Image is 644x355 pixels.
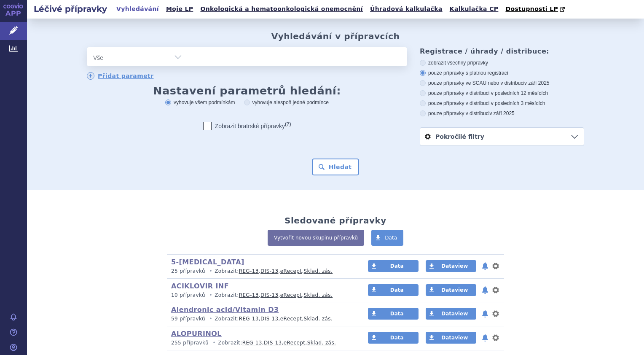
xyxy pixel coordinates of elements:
[280,292,302,298] a: eRecept
[420,47,584,55] h3: Registrace / úhrady / distribuce:
[307,340,336,346] a: Sklad. zás.
[239,292,259,298] a: REG-13
[390,335,404,341] span: Data
[27,3,114,15] h2: Léčivé přípravky
[164,3,196,15] a: Moje LP
[244,99,329,106] label: vyhovuje alespoň jedné podmínce
[420,80,584,86] label: pouze přípravky ve SCAU nebo v distribuci
[260,292,278,298] a: DIS-13
[171,292,205,298] span: 10 přípravků
[420,128,584,145] a: Pokročilé filtry
[171,268,352,275] p: Zobrazit: , , ,
[420,59,584,66] label: zobrazit všechny přípravky
[368,284,419,296] a: Data
[171,258,244,266] a: 5-[MEDICAL_DATA]
[171,315,352,323] p: Zobrazit: , , ,
[280,268,302,274] a: eRecept
[239,316,259,322] a: REG-13
[481,309,489,319] button: notifikace
[390,287,404,293] span: Data
[368,332,419,344] a: Data
[524,80,549,86] span: v září 2025
[210,339,218,347] i: •
[441,287,468,293] span: Dataview
[481,333,489,343] button: notifikace
[491,309,500,319] button: nastavení
[420,100,584,107] label: pouze přípravky v distribuci v posledních 3 měsících
[284,340,306,346] a: eRecept
[491,261,500,271] button: nastavení
[426,260,476,272] a: Dataview
[203,122,291,130] label: Zobrazit bratrské přípravky
[87,87,407,95] h3: Nastavení parametrů hledání:
[491,333,500,343] button: nastavení
[171,316,205,322] span: 59 přípravků
[171,292,352,299] p: Zobrazit: , , ,
[242,340,262,346] a: REG-13
[441,263,468,269] span: Dataview
[441,311,468,317] span: Dataview
[481,261,489,271] button: notifikace
[426,284,476,296] a: Dataview
[385,235,397,241] span: Data
[207,268,215,275] i: •
[304,268,333,274] a: Sklad. zás.
[114,3,161,15] a: Vyhledávání
[368,3,445,15] a: Úhradová kalkulačka
[420,110,584,117] label: pouze přípravky v distribuci
[447,3,501,15] a: Kalkulačka CP
[304,292,333,298] a: Sklad. zás.
[312,159,360,175] button: Hledat
[503,3,569,15] a: Dostupnosti LP
[284,215,386,226] h2: Sledované přípravky
[368,260,419,272] a: Data
[420,70,584,76] label: pouze přípravky s platnou registrací
[368,308,419,320] a: Data
[260,268,278,274] a: DIS-13
[171,282,229,290] a: ACIKLOVIR INF
[87,72,154,80] a: Přidat parametr
[304,316,333,322] a: Sklad. zás.
[271,31,400,41] h2: Vyhledávání v přípravcích
[260,316,278,322] a: DIS-13
[420,90,584,97] label: pouze přípravky v distribuci v posledních 12 měsících
[441,335,468,341] span: Dataview
[426,332,476,344] a: Dataview
[268,230,364,246] a: Vytvořit novou skupinu přípravků
[171,330,222,338] a: ALOPURINOL
[239,268,259,274] a: REG-13
[489,110,514,116] span: v září 2025
[165,99,235,106] label: vyhovuje všem podmínkám
[207,315,215,323] i: •
[285,121,291,127] abbr: (?)
[426,308,476,320] a: Dataview
[171,306,279,314] a: Alendronic acid/Vitamin D3
[198,3,365,15] a: Onkologická a hematoonkologická onemocnění
[390,263,404,269] span: Data
[481,285,489,295] button: notifikace
[207,292,215,299] i: •
[264,340,282,346] a: DIS-13
[171,268,205,274] span: 25 přípravků
[280,316,302,322] a: eRecept
[171,339,352,347] p: Zobrazit: , , ,
[371,230,403,246] a: Data
[491,285,500,295] button: nastavení
[171,340,209,346] span: 255 přípravků
[390,311,404,317] span: Data
[505,5,558,12] span: Dostupnosti LP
